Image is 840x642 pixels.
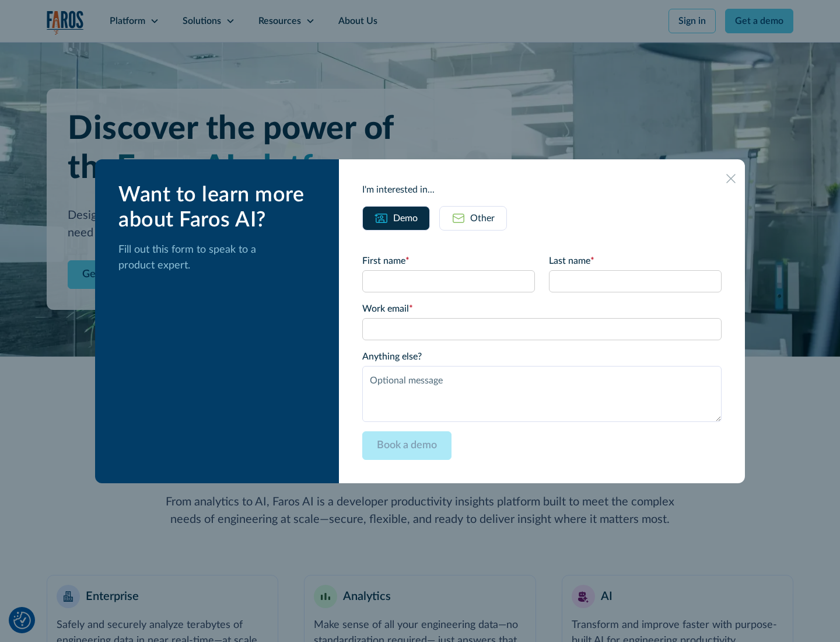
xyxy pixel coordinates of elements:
div: Want to learn more about Faros AI? [118,183,320,233]
label: Anything else? [362,350,722,364]
input: Book a demo [362,431,452,460]
div: Other [470,211,495,225]
label: Last name [549,254,722,268]
div: Demo [393,211,418,225]
label: Work email [362,302,722,316]
p: Fill out this form to speak to a product expert. [118,242,320,274]
div: I'm interested in... [362,183,722,197]
label: First name [362,254,535,268]
form: Email Form [362,254,722,460]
